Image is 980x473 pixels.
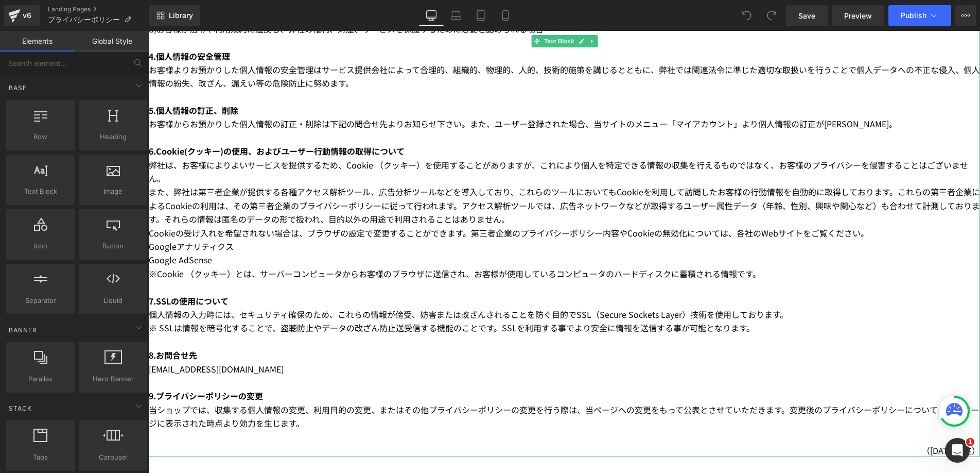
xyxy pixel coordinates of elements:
div: v6 [21,9,33,22]
iframe: Intercom live chat [945,438,970,463]
button: Redo [761,5,782,26]
span: 1 [966,438,974,446]
span: Separator [9,295,72,306]
a: Laptop [444,5,468,26]
span: Parallax [9,374,72,384]
span: Icon [9,241,72,251]
a: Tablet [468,5,493,26]
span: Heading [82,131,144,142]
span: Row [9,131,72,142]
a: Preview [832,5,884,26]
span: Banner [8,325,38,335]
span: Base [8,83,28,93]
span: （[DATE]現在） [773,413,831,426]
a: Expand / Collapse [438,4,449,16]
span: Image [82,186,144,197]
span: Hero Banner [82,374,144,384]
span: Button [82,241,144,251]
span: Text Block [393,4,427,16]
a: Desktop [419,5,444,26]
a: New Library [149,5,200,26]
span: Publish [901,11,926,20]
a: v6 [4,5,40,26]
a: Mobile [493,5,518,26]
span: Carousel [82,452,144,463]
span: Library [169,11,193,20]
button: Publish [888,5,951,26]
button: More [955,5,976,26]
span: Tabs [9,452,72,463]
a: Landing Pages [48,5,149,13]
span: プライバシーポリシー [48,15,120,24]
span: Liquid [82,295,144,306]
button: Undo [737,5,757,26]
span: Preview [844,10,872,21]
span: Save [798,10,815,21]
span: Stack [8,403,33,413]
span: Text Block [9,186,72,197]
a: Global Style [75,31,149,52]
